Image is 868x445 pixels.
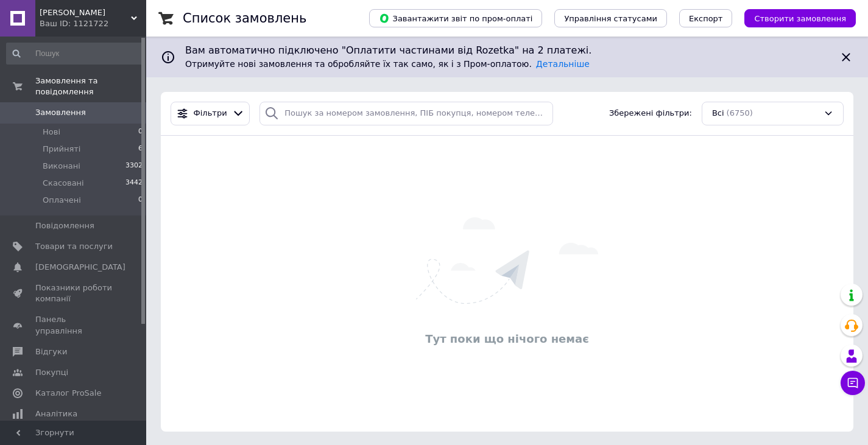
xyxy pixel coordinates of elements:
[43,195,81,206] span: Оплачені
[138,195,143,206] span: 0
[679,9,733,27] button: Експорт
[35,262,125,273] span: [DEMOGRAPHIC_DATA]
[185,59,590,69] span: Отримуйте нові замовлення та обробляйте їх так само, як і з Пром-оплатою.
[125,178,143,189] span: 3442
[35,367,68,378] span: Покупці
[536,59,590,69] a: Детальніше
[35,241,113,252] span: Товари та послуги
[40,18,146,29] div: Ваш ID: 1121722
[379,13,532,24] span: Завантажити звіт по пром-оплаті
[194,108,227,119] span: Фільтри
[138,144,143,155] span: 6
[727,108,753,117] span: (6750)
[689,14,723,23] span: Експорт
[125,161,143,172] span: 3302
[35,107,86,118] span: Замовлення
[167,331,847,346] div: Тут поки що нічого немає
[35,314,113,336] span: Панель управління
[138,127,143,138] span: 0
[43,178,84,189] span: Скасовані
[35,282,113,304] span: Показники роботи компанії
[43,161,80,172] span: Виконані
[712,108,724,119] span: Всі
[40,7,131,18] span: Магазин Кроха
[185,44,829,58] span: Вам автоматично підключено "Оплатити частинами від Rozetka" на 2 платежі.
[259,102,553,125] input: Пошук за номером замовлення, ПІБ покупця, номером телефону, Email, номером накладної
[554,9,667,27] button: Управління статусами
[35,75,146,97] span: Замовлення та повідомлення
[732,13,856,23] a: Створити замовлення
[43,144,80,155] span: Прийняті
[744,9,856,27] button: Створити замовлення
[754,14,846,23] span: Створити замовлення
[841,371,865,395] button: Чат з покупцем
[35,220,94,231] span: Повідомлення
[369,9,542,27] button: Завантажити звіт по пром-оплаті
[564,14,657,23] span: Управління статусами
[35,346,67,357] span: Відгуки
[6,43,144,65] input: Пошук
[43,127,60,138] span: Нові
[183,11,306,26] h1: Список замовлень
[609,108,692,119] span: Збережені фільтри:
[35,408,77,419] span: Аналітика
[35,388,101,399] span: Каталог ProSale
